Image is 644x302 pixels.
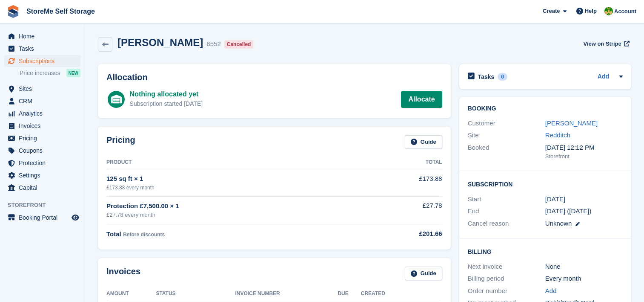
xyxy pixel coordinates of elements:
td: £27.78 [361,196,442,224]
span: Protection [19,157,70,169]
div: NEW [66,69,80,77]
div: 6552 [206,39,220,49]
span: [DATE] ([DATE]) [545,207,592,215]
span: Settings [19,169,70,181]
th: Total [361,156,442,169]
div: Order number [468,286,545,296]
th: Amount [106,287,156,301]
img: StorMe [604,7,613,15]
div: [DATE] 12:12 PM [545,143,623,153]
td: £173.88 [361,169,442,196]
div: Start [468,195,545,204]
h2: Billing [468,247,623,256]
h2: Tasks [478,73,495,81]
a: menu [4,182,80,194]
div: Subscription started [DATE] [130,99,203,108]
span: Capital [19,182,70,194]
time: 2022-06-29 23:00:00 UTC [545,195,565,204]
span: View on Stripe [583,40,621,48]
span: Booking Portal [19,212,70,224]
div: Protection £7,500.00 × 1 [106,201,361,211]
th: Due [338,287,361,301]
div: Billing period [468,274,545,284]
h2: [PERSON_NAME] [117,37,203,48]
a: [PERSON_NAME] [545,119,598,127]
div: Cancel reason [468,219,545,229]
div: Next invoice [468,262,545,272]
div: End [468,206,545,216]
div: Site [468,131,545,140]
h2: Allocation [106,73,442,82]
span: Invoices [19,120,70,132]
a: menu [4,169,80,181]
a: StoreMe Self Storage [23,4,98,18]
a: Add [545,286,557,296]
th: Product [106,156,361,169]
span: Coupons [19,145,70,157]
span: Before discounts [123,232,165,238]
a: menu [4,212,80,224]
div: 125 sq ft × 1 [106,174,361,184]
th: Status [156,287,235,301]
a: menu [4,83,80,95]
span: Storefront [8,201,85,209]
span: Price increases [20,69,60,77]
a: menu [4,95,80,107]
h2: Pricing [106,135,135,149]
a: menu [4,120,80,132]
div: £173.88 every month [106,184,361,192]
div: None [545,262,623,272]
a: Price increases NEW [20,68,80,78]
span: Pricing [19,132,70,144]
span: Help [585,7,597,15]
a: View on Stripe [580,37,631,51]
span: Create [543,7,560,15]
span: Subscriptions [19,55,70,67]
a: menu [4,30,80,42]
span: Analytics [19,107,70,119]
div: Every month [545,274,623,284]
th: Invoice Number [235,287,338,301]
h2: Booking [468,105,623,112]
a: Add [598,72,609,82]
a: Preview store [70,212,80,223]
a: menu [4,157,80,169]
a: menu [4,43,80,55]
th: Created [361,287,442,301]
div: £201.66 [361,229,442,239]
span: Tasks [19,43,70,55]
span: Unknown [545,220,572,227]
h2: Subscription [468,180,623,188]
a: menu [4,145,80,157]
span: Home [19,30,70,42]
a: Allocate [401,91,442,108]
h2: Invoices [106,267,140,281]
div: Booked [468,143,545,161]
img: stora-icon-8386f47178a22dfd0bd8f6a31ec36ba5ce8667c1dd55bd0f319d3a0aa187defe.svg [7,5,20,18]
span: Account [614,7,636,16]
a: menu [4,107,80,119]
div: Cancelled [224,40,254,49]
div: £27.78 every month [106,211,361,219]
div: Customer [468,119,545,128]
span: CRM [19,95,70,107]
a: menu [4,55,80,67]
div: Nothing allocated yet [130,89,203,99]
span: Total [106,230,121,238]
a: Guide [405,135,442,149]
a: Guide [405,267,442,281]
div: 0 [498,73,507,81]
span: Sites [19,83,70,95]
a: menu [4,132,80,144]
div: Storefront [545,152,623,161]
a: Redditch [545,131,570,139]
